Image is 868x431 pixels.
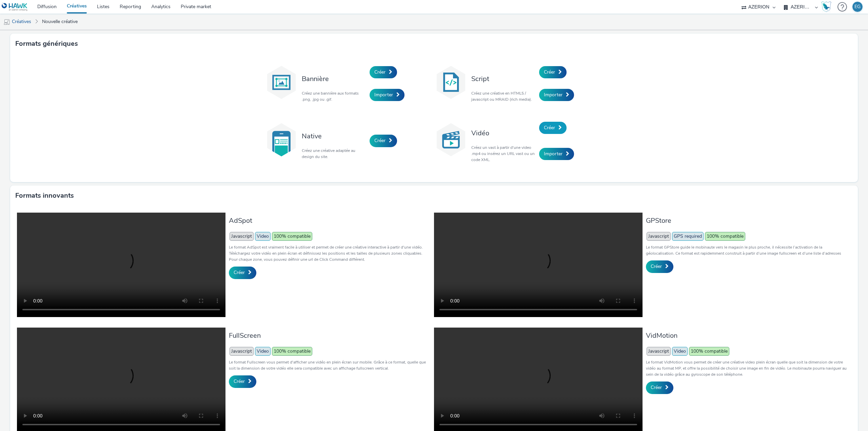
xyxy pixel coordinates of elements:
a: Créer [370,135,397,147]
span: Créer [374,137,386,144]
a: Créer [646,260,673,273]
span: 100% compatible [705,232,745,241]
span: Créer [651,384,662,391]
span: Créer [234,269,245,276]
img: native.svg [264,123,298,157]
p: Créez une créative en HTML5 / javascript ou MRAID (rich media). [471,90,536,102]
span: 100% compatible [272,232,312,241]
h3: Vidéo [471,129,536,138]
a: Créer [370,66,397,78]
h3: AdSpot [229,216,431,225]
span: Video [672,347,688,356]
a: Créer [646,381,673,394]
span: Video [255,232,271,241]
span: Video [255,347,271,356]
span: 100% compatible [689,347,729,356]
span: Créer [374,69,386,75]
div: EG [854,2,861,12]
span: Importer [544,151,563,157]
span: GPS required [672,232,704,241]
h3: Native [302,132,366,141]
img: mobile [3,19,10,25]
span: Créer [544,124,555,131]
span: Importer [374,92,393,98]
span: Créer [544,69,555,75]
a: Créer [229,267,256,279]
a: Hawk Academy [821,1,834,12]
a: Créer [229,375,256,388]
a: Nouvelle créative [39,14,81,30]
a: Importer [539,148,574,160]
a: Importer [539,89,574,101]
p: Le format Fullscreen vous permet d'afficher une vidéo en plein écran sur mobile. Grâce à ce forma... [229,359,431,371]
span: Créer [234,378,245,385]
img: video.svg [434,123,468,157]
span: Créer [651,263,662,270]
h3: Formats innovants [15,191,74,201]
a: Créer [539,122,567,134]
h3: FullScreen [229,331,431,340]
a: Créer [539,66,567,78]
p: Créez une bannière aux formats .png, .jpg ou .gif. [302,90,366,102]
p: Le format VidMotion vous permet de créer une créative video plein écran quelle que soit la dimens... [646,359,848,377]
span: 100% compatible [272,347,312,356]
h3: Formats génériques [15,39,78,49]
h3: GPStore [646,216,848,225]
span: Importer [544,92,563,98]
p: Le format AdSpot est vraiment facile à utiliser et permet de créer une créative interactive à par... [229,244,431,262]
span: Javascript [230,347,254,356]
img: Hawk Academy [821,1,831,12]
span: Javascript [647,232,671,241]
h3: VidMotion [646,331,848,340]
span: Javascript [230,232,254,241]
a: Importer [370,89,405,101]
p: Créez un vast à partir d'une video .mp4 ou insérez un URL vast ou un code XML. [471,144,536,163]
p: Le format GPStore guide le mobinaute vers le magasin le plus proche, il nécessite l’activation de... [646,244,848,256]
p: Créez une créative adaptée au design du site. [302,148,366,160]
img: banner.svg [264,65,298,99]
span: Javascript [647,347,671,356]
img: undefined Logo [2,3,28,11]
img: code.svg [434,65,468,99]
h3: Bannière [302,74,366,83]
h3: Script [471,74,536,83]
